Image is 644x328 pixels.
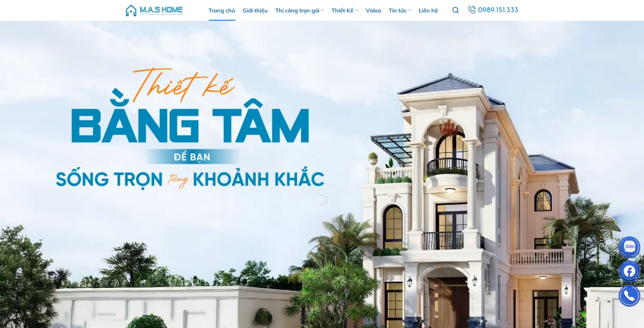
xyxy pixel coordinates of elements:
[619,238,640,259] img: Zalo
[619,286,640,307] img: Phone
[478,5,519,16] span: 0989.151.333
[466,4,519,17] a: 0989.151.333
[619,262,640,283] img: Facebook
[452,3,459,18] a: Tìm kiếm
